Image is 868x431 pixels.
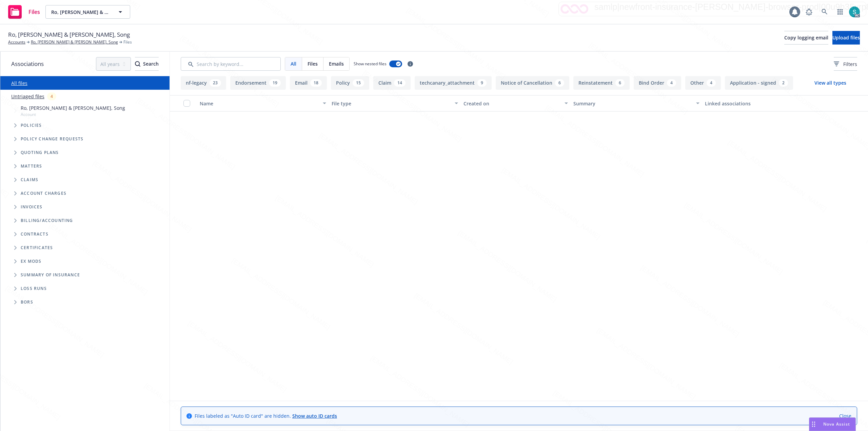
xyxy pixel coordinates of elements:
[195,412,337,419] span: Files labeled as "Auto ID card" are hidden.
[21,111,125,117] span: Account
[21,300,33,304] span: BORs
[21,273,80,277] span: Summary of insurance
[292,413,337,419] a: Show auto ID cards
[183,100,190,107] input: Select all
[573,100,692,107] div: Summary
[804,76,857,90] button: View all types
[802,5,816,19] a: Report a Bug
[21,178,38,182] span: Claims
[832,34,860,41] span: Upload files
[197,95,329,111] button: Name
[685,76,721,90] button: Other
[702,95,834,111] button: Linked associations
[705,100,831,107] div: Linked associations
[21,246,53,250] span: Certificates
[135,57,159,70] div: Search
[571,95,703,111] button: Summary
[394,79,406,87] div: 14
[834,57,857,71] button: Filters
[463,100,560,107] div: Created on
[21,219,73,223] span: Billing/Accounting
[331,76,369,90] button: Policy
[21,104,125,111] span: Ro, [PERSON_NAME] & [PERSON_NAME], Song
[21,287,47,291] span: Loss Runs
[47,92,56,100] div: 4
[28,9,40,15] span: Files
[823,421,850,427] span: Nova Assist
[809,418,818,431] div: Drag to move
[11,59,44,68] span: Associations
[329,95,461,111] button: File type
[477,79,487,87] div: 9
[779,79,788,87] div: 2
[230,76,286,90] button: Endorsement
[21,232,48,236] span: Contracts
[849,6,860,17] img: photo
[555,79,564,87] div: 6
[725,76,793,90] button: Application - signed
[5,2,43,21] a: Files
[31,39,118,45] a: Ro, [PERSON_NAME] & [PERSON_NAME], Song
[496,76,569,90] button: Notice of Cancellation
[329,60,344,67] span: Emails
[21,123,42,127] span: Policies
[308,60,318,67] span: Files
[21,164,42,168] span: Matters
[784,31,828,45] button: Copy logging email
[415,76,492,90] button: techcanary_attachment
[210,79,221,87] div: 23
[269,79,281,87] div: 19
[634,76,681,90] button: Bind Order
[573,76,630,90] button: Reinstatement
[123,39,132,45] span: Files
[667,79,676,87] div: 4
[809,417,856,431] button: Nova Assist
[353,79,364,87] div: 15
[784,34,828,41] span: Copy logging email
[51,8,110,16] span: Ro, [PERSON_NAME] & [PERSON_NAME], Song
[45,5,130,19] button: Ro, [PERSON_NAME] & [PERSON_NAME], Song
[832,31,860,45] button: Upload files
[181,76,226,90] button: nf-legacy
[615,79,625,87] div: 6
[354,61,387,67] span: Show nested files
[11,80,27,86] a: All files
[21,259,41,263] span: Ex Mods
[839,412,851,419] a: Close
[291,60,296,67] span: All
[11,93,44,100] a: Untriaged files
[21,205,43,209] span: Invoices
[0,103,170,214] div: Tree Example
[135,57,159,71] button: SearchSearch
[8,39,25,45] a: Accounts
[707,79,716,87] div: 4
[310,79,322,87] div: 18
[373,76,411,90] button: Claim
[200,100,319,107] div: Name
[135,61,140,67] svg: Search
[21,151,59,155] span: Quoting plans
[0,214,170,309] div: Folder Tree Example
[21,137,83,141] span: Policy change requests
[461,95,571,111] button: Created on
[332,100,451,107] div: File type
[818,5,831,19] a: Search
[21,191,66,195] span: Account charges
[833,5,847,19] a: Switch app
[843,61,857,68] span: Filters
[181,57,281,71] input: Search by keyword...
[834,61,857,68] span: Filters
[290,76,327,90] button: Email
[8,30,130,39] span: Ro, [PERSON_NAME] & [PERSON_NAME], Song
